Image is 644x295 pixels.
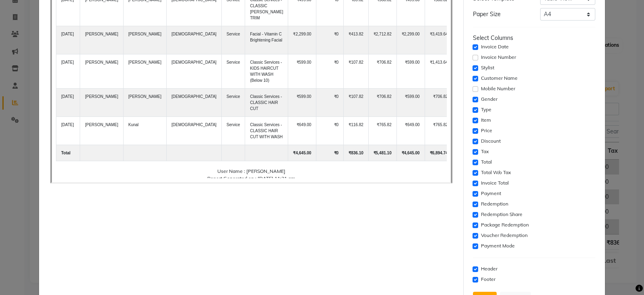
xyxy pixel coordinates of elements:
td: [PERSON_NAME] [123,54,166,89]
td: Service [221,117,245,145]
td: Classic Services - KIDS HAIRCUT WITH WASH (Below 10) [245,54,288,89]
div: User Name : [PERSON_NAME] [56,168,447,175]
td: Total [56,145,80,161]
label: Header [481,265,497,272]
td: ₹0 [316,117,344,145]
td: Service [221,26,245,54]
td: [PERSON_NAME] [80,26,123,54]
label: Discount [481,137,501,145]
td: ₹649.00 [288,117,316,145]
td: [PERSON_NAME] [123,89,166,117]
label: Item [481,116,491,124]
label: Total [481,158,492,166]
td: ₹599.00 [288,89,316,117]
label: Payment [481,190,501,197]
td: [DEMOGRAPHIC_DATA] [166,117,221,145]
label: Mobile Number [481,85,515,92]
td: [DATE] [56,54,80,89]
td: ₹765.82 [425,117,453,145]
td: ₹0 [316,54,344,89]
td: ₹649.00 [396,117,425,145]
label: Price [481,127,492,134]
td: [DEMOGRAPHIC_DATA] [166,26,221,54]
label: Redemption [481,200,508,208]
td: ₹6,894.74 [425,145,453,161]
td: ₹599.00 [396,89,425,117]
label: Customer Name [481,75,518,82]
td: ₹4,645.00 [288,145,316,161]
label: Gender [481,96,497,103]
label: Invoice Total [481,179,509,187]
td: ₹1,413.64 [425,54,453,89]
td: ₹0 [316,89,344,117]
td: [DATE] [56,26,80,54]
td: ₹0 [316,26,344,54]
td: ₹107.82 [344,54,369,89]
td: Service [221,89,245,117]
td: [DEMOGRAPHIC_DATA] [166,89,221,117]
label: Payment Mode [481,242,515,249]
td: ₹413.82 [344,26,369,54]
label: Stylist [481,64,494,71]
label: Redemption Share [481,211,522,218]
label: Package Redemption [481,221,529,229]
label: Voucher Redemption [481,232,528,239]
div: Paper Size [467,10,534,19]
td: [PERSON_NAME] [80,89,123,117]
td: ₹765.82 [368,117,396,145]
label: Tax [481,148,489,155]
td: ₹2,299.00 [396,26,425,54]
td: ₹836.10 [344,145,369,161]
td: ₹2,299.00 [288,26,316,54]
td: Classic Services - CLASSIC HAIR CUT [245,89,288,117]
td: ₹599.00 [288,54,316,89]
td: ₹4,645.00 [396,145,425,161]
td: Kunal [123,117,166,145]
td: ₹116.82 [344,117,369,145]
td: ₹599.00 [396,54,425,89]
td: [PERSON_NAME] [123,26,166,54]
td: ₹2,712.82 [368,26,396,54]
label: Invoice Date [481,43,509,50]
td: ₹706.82 [425,89,453,117]
td: ₹706.82 [368,54,396,89]
label: Footer [481,276,495,283]
td: [PERSON_NAME] [80,117,123,145]
td: [DEMOGRAPHIC_DATA] [166,54,221,89]
td: [PERSON_NAME] [80,54,123,89]
td: ₹107.82 [344,89,369,117]
td: ₹0 [316,145,344,161]
td: ₹5,481.10 [368,145,396,161]
label: Invoice Number [481,54,516,61]
div: Report Generated on : [DATE] 11:31 am [56,175,447,182]
label: Type [481,106,491,113]
div: Select Columns [473,34,595,42]
label: Total W/o Tax [481,169,511,176]
td: [DATE] [56,117,80,145]
td: [DATE] [56,89,80,117]
td: Facial - Vitamin C Brightening Facial [245,26,288,54]
td: Classic Services - CLASSIC HAIR CUT WITH WASH [245,117,288,145]
td: Service [221,54,245,89]
td: ₹3,419.64 [425,26,453,54]
td: ₹706.82 [368,89,396,117]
